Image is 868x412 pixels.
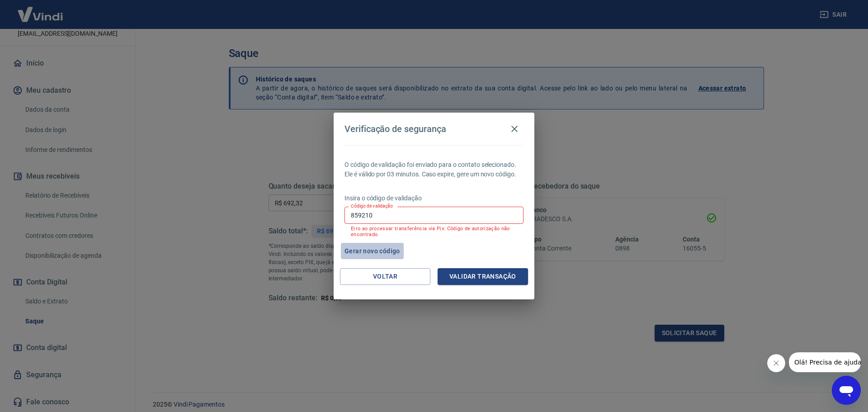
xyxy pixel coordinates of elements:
iframe: Mensagem da empresa [789,352,861,372]
label: Código de validação [351,203,393,209]
p: Insira o código de validação [344,194,524,203]
button: Gerar novo código [341,243,404,260]
button: Validar transação [438,268,528,285]
h4: Verificação de segurança [344,123,446,134]
iframe: Botão para abrir a janela de mensagens [832,376,861,405]
span: Olá! Precisa de ajuda? [5,6,76,14]
p: Erro ao processar transferência via Pix: Código de autorização não encontrado. [351,226,517,237]
button: Voltar [340,268,430,285]
p: O código de validação foi enviado para o contato selecionado. Ele é válido por 03 minutos. Caso e... [344,160,524,179]
iframe: Fechar mensagem [767,354,785,372]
